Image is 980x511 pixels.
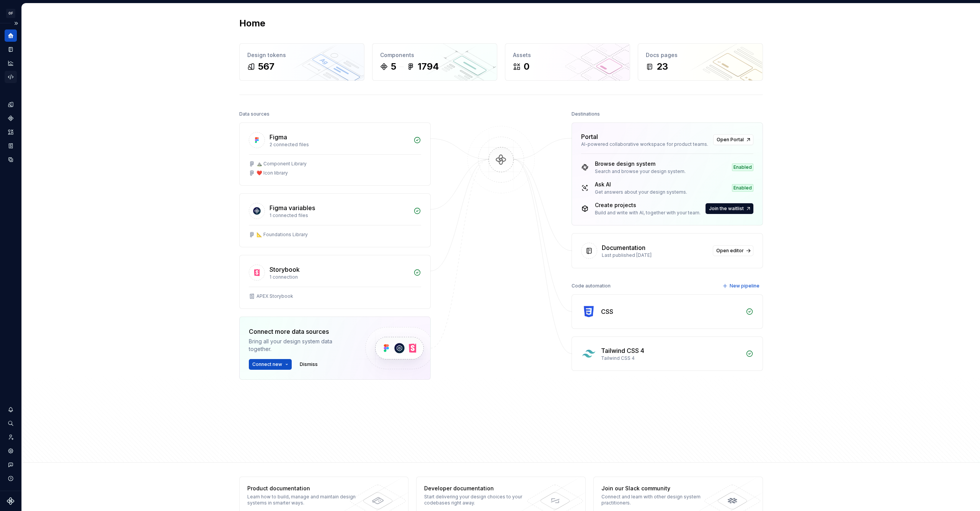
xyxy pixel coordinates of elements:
[595,160,686,168] div: Browse design system
[247,485,359,492] div: Product documentation
[256,293,293,299] div: APEX Storybook
[269,265,300,274] div: Storybook
[269,203,315,212] div: Figma variables
[5,98,17,111] a: Design tokens
[602,243,645,252] div: Documentation
[269,132,287,142] div: Figma
[269,274,409,280] div: 1 connection
[249,327,352,336] div: Connect more data sources
[572,281,611,291] div: Code automation
[713,134,753,145] a: Open Portal
[595,189,687,195] div: Get answers about your design systems.
[256,161,307,167] div: ⛰️ Component Library
[247,51,356,59] div: Design tokens
[657,60,668,73] div: 23
[239,193,431,247] a: Figma variables1 connected files📐 Foundations Library
[595,181,687,188] div: Ask AI
[249,338,352,353] div: Bring all your design system data together.
[709,206,744,212] span: Join the waitlist
[239,122,431,186] a: Figma2 connected files⛰️ Component Library❤️ Icon library
[5,126,17,138] a: Assets
[239,17,265,29] h2: Home
[716,248,744,254] span: Open editor
[372,43,497,81] a: Components51794
[5,71,17,83] a: Code automation
[5,417,17,429] button: Search ⌘K
[732,184,753,192] div: Enabled
[269,142,409,148] div: 2 connected files
[6,9,15,18] div: OF
[5,140,17,152] a: Storybook stories
[5,431,17,443] a: Invite team
[601,485,713,492] div: Join our Slack community
[595,210,701,216] div: Build and write with AI, together with your team.
[7,497,15,505] svg: Supernova Logo
[5,112,17,124] a: Components
[732,163,753,171] div: Enabled
[256,170,288,176] div: ❤️ Icon library
[5,403,17,416] button: Notifications
[717,137,744,143] span: Open Portal
[380,51,489,59] div: Components
[581,132,598,141] div: Portal
[249,359,292,370] button: Connect new
[239,255,431,309] a: Storybook1 connectionAPEX Storybook
[5,445,17,457] a: Settings
[247,494,359,506] div: Learn how to build, manage and maintain design systems in smarter ways.
[424,485,536,492] div: Developer documentation
[601,494,713,506] div: Connect and learn with other design system practitioners.
[513,51,622,59] div: Assets
[300,361,318,367] span: Dismiss
[5,57,17,69] a: Analytics
[2,5,20,21] button: OF
[601,355,741,361] div: Tailwind CSS 4
[706,203,753,214] button: Join the waitlist
[524,60,529,73] div: 0
[602,252,708,258] div: Last published [DATE]
[11,18,21,29] button: Expand sidebar
[5,153,17,166] a: Data sources
[713,245,753,256] a: Open editor
[256,232,308,238] div: 📐 Foundations Library
[646,51,755,59] div: Docs pages
[239,109,269,119] div: Data sources
[418,60,439,73] div: 1794
[239,43,364,81] a: Design tokens567
[252,361,282,367] span: Connect new
[5,29,17,42] a: Home
[638,43,763,81] a: Docs pages23
[595,201,701,209] div: Create projects
[595,168,686,175] div: Search and browse your design system.
[5,43,17,56] a: Documentation
[730,283,759,289] span: New pipeline
[269,212,409,219] div: 1 connected files
[581,141,709,147] div: AI-powered collaborative workspace for product teams.
[424,494,536,506] div: Start delivering your design choices to your codebases right away.
[572,109,600,119] div: Destinations
[601,346,644,355] div: Tailwind CSS 4
[296,359,321,370] button: Dismiss
[258,60,274,73] div: 567
[391,60,396,73] div: 5
[5,459,17,471] button: Contact support
[601,307,613,316] div: CSS
[720,281,763,291] button: New pipeline
[505,43,630,81] a: Assets0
